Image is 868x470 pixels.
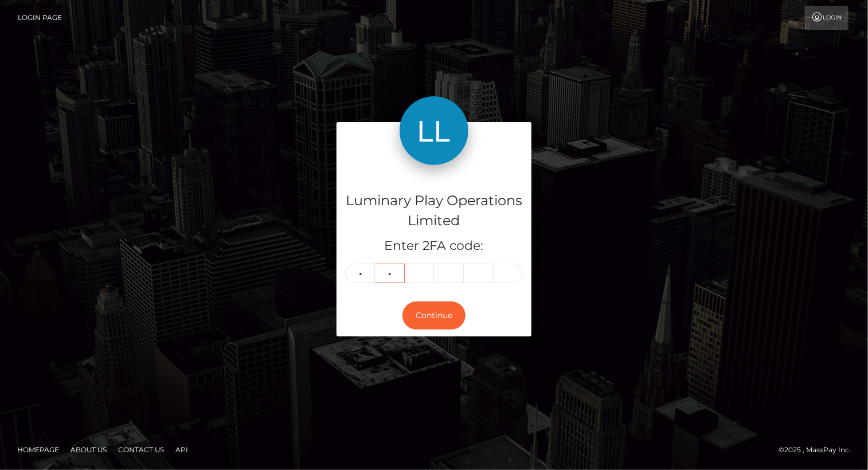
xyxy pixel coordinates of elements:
a: Login Page [18,6,62,30]
a: API [171,441,193,459]
div: © 2025 , MassPay Inc. [779,444,859,456]
a: Login [805,6,849,30]
a: Contact Us [114,441,169,459]
a: Homepage [13,441,64,459]
img: Luminary Play Operations Limited [400,96,468,165]
button: Continue [402,301,466,330]
a: About Us [66,441,111,459]
h4: Luminary Play Operations Limited [345,191,523,231]
h5: Enter 2FA code: [345,237,523,255]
